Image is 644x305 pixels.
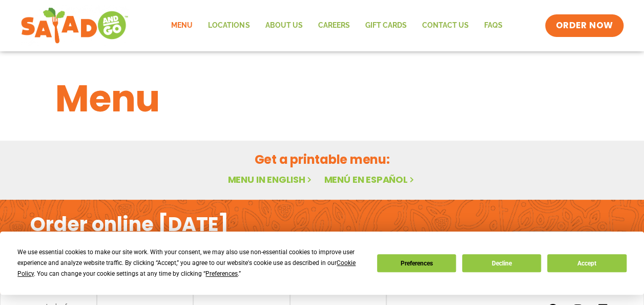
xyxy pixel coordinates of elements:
[324,173,416,186] a: Menú en español
[357,14,414,37] a: GIFT CARDS
[476,14,510,37] a: FAQs
[30,212,228,237] h2: Order online [DATE]
[547,254,626,272] button: Accept
[555,20,613,32] span: ORDER NOW
[163,14,510,37] nav: Menu
[20,5,129,46] img: new-SAG-logo-768×292
[227,173,314,186] a: Menu in English
[257,14,310,37] a: About Us
[205,270,238,277] span: Preferences
[462,254,541,272] button: Decline
[399,230,500,263] img: appstore
[55,71,589,126] h1: Menu
[163,14,200,37] a: Menu
[200,14,257,37] a: Locations
[17,247,364,279] div: We use essential cookies to make our site work. With your consent, we may also use non-essential ...
[414,14,476,37] a: Contact Us
[310,14,357,37] a: Careers
[545,14,623,37] a: ORDER NOW
[377,254,456,272] button: Preferences
[55,150,589,168] h2: Get a printable menu:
